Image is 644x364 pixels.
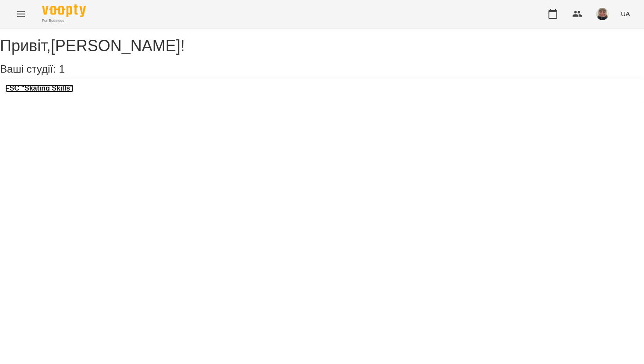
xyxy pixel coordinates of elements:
button: UA [617,6,633,22]
span: 1 [59,63,64,75]
button: Menu [11,3,32,24]
span: UA [621,9,630,18]
span: For Business [42,18,86,24]
a: FSC "Skating Skills" [5,84,74,92]
img: Voopty Logo [42,4,86,17]
img: 4cf27c03cdb7f7912a44474f3433b006.jpeg [596,8,609,20]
